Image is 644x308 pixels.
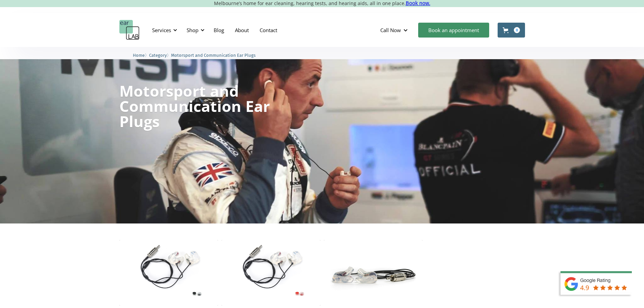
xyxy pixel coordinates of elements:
[187,27,198,33] div: Shop
[133,52,145,58] a: Home
[208,20,230,40] a: Blog
[133,52,149,59] li: 〉
[149,52,171,59] li: 〉
[418,23,489,38] a: Book an appointment
[380,27,401,33] div: Call Now
[152,27,171,33] div: Services
[149,53,167,58] span: Category
[375,20,415,40] div: Call Now
[148,20,179,40] div: Services
[149,52,167,58] a: Category
[514,27,520,33] div: 0
[171,52,256,58] a: Motorsport and Communication Ear Plugs
[119,20,140,40] a: home
[171,53,256,58] span: Motorsport and Communication Ear Plugs
[119,240,218,306] img: Pro Drivercom Pro 26
[183,20,207,40] div: Shop
[230,20,254,40] a: About
[221,240,320,306] img: Pro Drivercom Pro 27
[254,20,283,40] a: Contact
[119,83,299,129] h1: Motorsport and Communication Ear Plugs
[133,53,145,58] span: Home
[498,23,525,38] a: Open cart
